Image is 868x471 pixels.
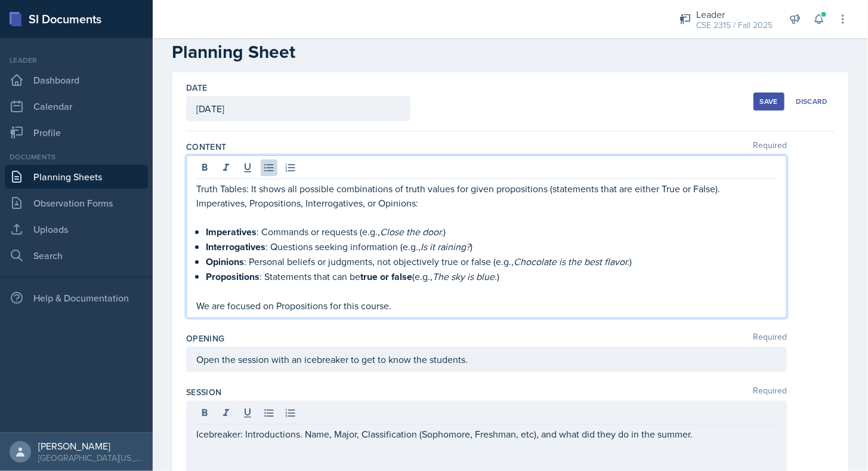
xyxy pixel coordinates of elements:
strong: Opinions [206,255,244,269]
strong: true or false [360,270,412,284]
div: Leader [5,55,148,66]
label: Content [186,141,226,153]
span: Required [753,141,787,153]
p: : Questions seeking information (e.g., ) [206,239,777,254]
p: Open the session with an icebreaker to get to know the students. [196,352,777,367]
div: CSE 2315 / Fall 2025 [696,19,773,32]
div: Discard [796,97,828,106]
p: We are focused on Propositions for this course. [196,298,777,313]
p: : Commands or requests (e.g., ) [206,224,777,239]
a: Profile [5,121,148,144]
a: Planning Sheets [5,165,148,189]
em: Chocolate is the best flavor. [514,255,629,268]
a: Calendar [5,94,148,118]
div: Save [760,97,778,106]
span: Required [753,386,787,398]
em: The sky is blue. [433,270,497,283]
p: Truth Tables: It shows all possible combinations of truth values for given propositions (statemen... [196,181,777,196]
p: : Statements that can be (e.g., ) [206,269,777,284]
label: Opening [186,333,224,344]
div: Help & Documentation [5,286,148,310]
p: Icebreaker: Introductions. Name, Major, Classification (Sophomore, Freshman, etc), and what did t... [196,427,777,441]
strong: Propositions [206,270,260,284]
div: Documents [5,152,148,162]
a: Observation Forms [5,191,148,215]
a: Uploads [5,217,148,241]
a: Search [5,244,148,267]
p: : Personal beliefs or judgments, not objectively true or false (e.g., ) [206,254,777,269]
span: Required [753,333,787,344]
button: Discard [789,93,835,110]
em: Is it raining? [421,240,470,253]
div: Leader [696,7,773,21]
div: [GEOGRAPHIC_DATA][US_STATE] [38,452,143,464]
label: Date [186,82,207,94]
label: Session [186,386,221,398]
a: Dashboard [5,68,148,92]
button: Save [753,93,784,110]
strong: Interrogatives [206,240,265,254]
h2: Planning Sheet [172,41,849,63]
div: [PERSON_NAME] [38,440,143,452]
p: Imperatives, Propositions, Interrogatives, or Opinions: [196,196,777,210]
em: Close the door. [380,225,443,238]
strong: Imperatives [206,225,257,239]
